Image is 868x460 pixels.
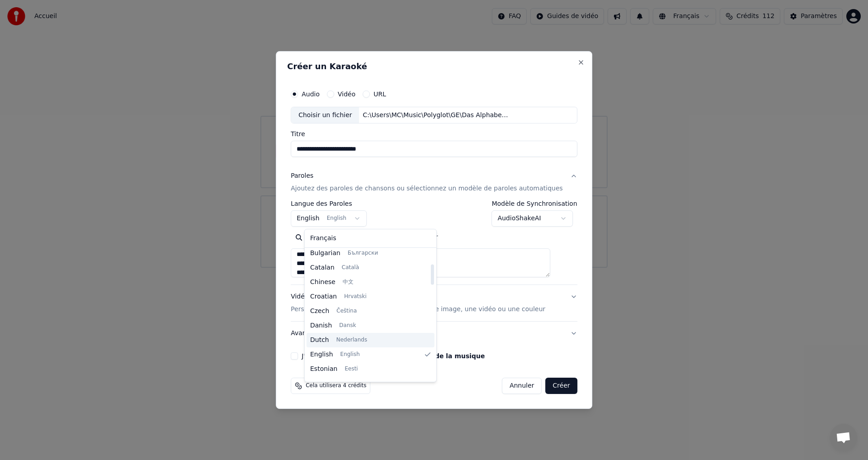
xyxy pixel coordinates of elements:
span: Filipino [340,380,359,387]
span: Croatian [310,292,337,301]
span: Dutch [310,336,329,345]
span: Hrvatski [344,293,367,300]
span: Čeština [336,308,357,315]
span: Catalan [310,263,335,272]
span: Czech [310,307,329,316]
span: Chinese [310,278,335,287]
span: Estonian [310,365,337,374]
span: Eesti [344,365,358,373]
span: Nederlands [336,337,367,344]
span: 中文 [343,279,354,286]
span: Dansk [339,322,356,329]
span: Bulgarian [310,249,340,258]
span: Français [310,234,336,243]
span: Català [342,264,359,271]
span: English [340,351,360,358]
span: English [310,350,333,359]
span: Filipino [310,379,332,388]
span: Български [348,250,378,257]
span: Danish [310,321,332,330]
